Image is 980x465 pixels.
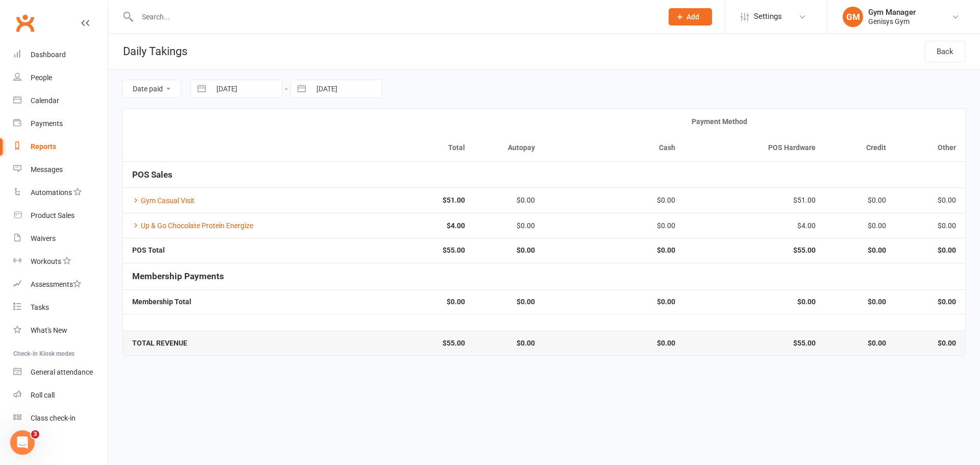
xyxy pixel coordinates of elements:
[843,7,863,27] div: GM
[868,8,916,17] div: Gym Manager
[13,319,108,342] a: What's New
[31,211,75,219] div: Product Sales
[31,188,72,197] div: Automations
[31,51,66,59] div: Dashboard
[868,17,916,26] div: Genisys Gym
[483,339,535,347] strong: $0.00
[31,326,67,334] div: What's New
[13,66,108,89] a: People
[694,247,816,254] strong: $55.00
[134,10,655,24] input: Search...
[13,135,108,158] a: Reports
[108,34,187,69] h1: Daily Takings
[343,339,465,347] strong: $55.00
[904,222,956,230] div: $0.00
[754,5,782,28] span: Settings
[132,272,956,281] h5: Membership Payments
[31,257,61,265] div: Workouts
[13,204,108,227] a: Product Sales
[31,391,55,399] div: Roll call
[13,158,108,181] a: Messages
[553,298,675,306] strong: $0.00
[553,144,675,152] div: Cash
[834,222,886,230] div: $0.00
[31,74,52,82] div: People
[211,80,282,97] input: From
[13,250,108,273] a: Workouts
[904,339,956,347] strong: $0.00
[553,247,675,254] strong: $0.00
[483,298,535,306] strong: $0.00
[483,197,535,204] div: $0.00
[925,41,965,62] a: Back
[13,43,108,66] a: Dashboard
[132,298,191,306] strong: Membership Total
[31,119,63,128] div: Payments
[31,280,81,288] div: Assessments
[343,247,465,254] strong: $55.00
[687,13,699,21] span: Add
[694,144,816,152] div: POS Hardware
[13,181,108,204] a: Automations
[31,303,49,311] div: Tasks
[311,80,382,97] input: To
[343,144,465,152] div: Total
[694,339,816,347] strong: $55.00
[31,165,63,174] div: Messages
[343,298,465,306] strong: $0.00
[904,247,956,254] strong: $0.00
[13,361,108,384] a: General attendance kiosk mode
[904,144,956,152] div: Other
[13,296,108,319] a: Tasks
[834,339,886,347] strong: $0.00
[31,414,76,422] div: Class check-in
[31,234,56,242] div: Waivers
[483,118,956,126] div: Payment Method
[694,197,816,204] div: $51.00
[132,170,956,180] h5: POS Sales
[553,197,675,204] div: $0.00
[694,222,816,230] div: $4.00
[132,339,187,347] strong: TOTAL REVENUE
[553,339,675,347] strong: $0.00
[12,10,38,36] a: Clubworx
[904,197,956,204] div: $0.00
[694,298,816,306] strong: $0.00
[343,197,465,204] strong: $51.00
[31,96,59,105] div: Calendar
[13,227,108,250] a: Waivers
[132,222,253,230] a: Up & Go Chocolate Protein Energize
[31,430,39,438] span: 3
[343,222,465,230] strong: $4.00
[904,298,956,306] strong: $0.00
[13,112,108,135] a: Payments
[13,384,108,407] a: Roll call
[31,142,56,151] div: Reports
[13,407,108,430] a: Class kiosk mode
[31,368,93,376] div: General attendance
[132,246,165,254] strong: POS Total
[483,222,535,230] div: $0.00
[483,144,535,152] div: Autopay
[13,273,108,296] a: Assessments
[834,298,886,306] strong: $0.00
[834,247,886,254] strong: $0.00
[669,8,712,26] button: Add
[10,430,35,455] iframe: Intercom live chat
[553,222,675,230] div: $0.00
[483,247,535,254] strong: $0.00
[13,89,108,112] a: Calendar
[834,144,886,152] div: Credit
[132,197,194,205] a: Gym Casual Visit
[834,197,886,204] div: $0.00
